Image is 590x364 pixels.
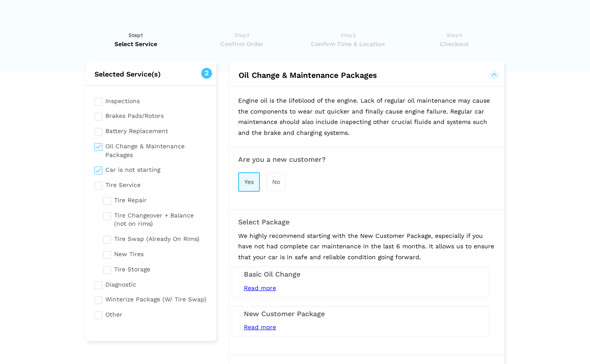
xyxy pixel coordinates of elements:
[192,40,292,48] span: Confirm Order
[244,284,276,291] span: Read more
[244,270,477,278] h3: Basic Oil Change
[201,68,212,79] span: 2
[192,31,292,48] a: Step2
[244,178,254,185] span: Yes
[238,218,496,226] h3: Select Package
[238,230,496,263] p: We highly recommend starting with the New Customer Package, especially if you have not had comple...
[86,31,186,48] a: Step1
[244,310,477,318] h3: New Customer Package
[238,156,326,164] h3: Are you a new customer?
[298,40,398,48] span: Confirm Time & Location
[238,70,378,80] button: Oil Change & Maintenance Packages
[86,40,186,48] span: Select Service
[86,70,217,79] h2: Selected Service(s)
[272,178,280,185] span: No
[404,31,505,48] a: Step4
[298,31,398,48] a: Step3
[229,87,504,147] p: Engine oil is the lifeblood of the engine. Lack of regular oil maintenance may cause the componen...
[404,40,505,48] span: Checkout
[244,324,276,331] span: Read more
